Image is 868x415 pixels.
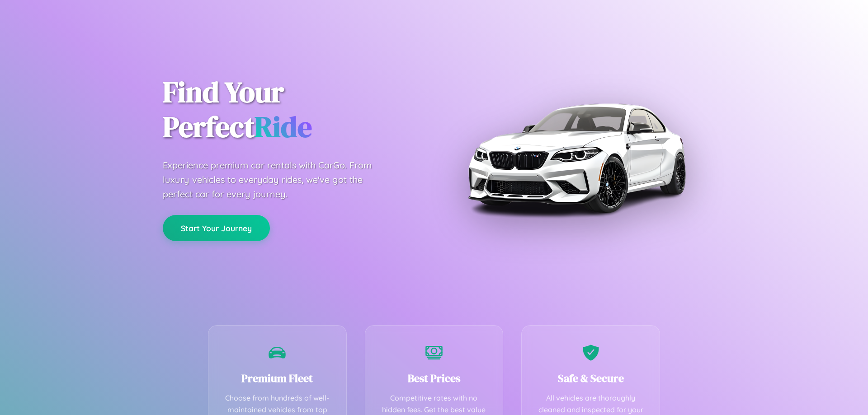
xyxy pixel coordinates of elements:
[463,45,689,271] img: Premium BMW car rental vehicle
[163,215,270,241] button: Start Your Journey
[222,371,333,386] h3: Premium Fleet
[163,75,420,145] h1: Find Your Perfect
[535,371,646,386] h3: Safe & Secure
[379,371,490,386] h3: Best Prices
[163,158,389,201] p: Experience premium car rentals with CarGo. From luxury vehicles to everyday rides, we've got the ...
[255,107,312,146] span: Ride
